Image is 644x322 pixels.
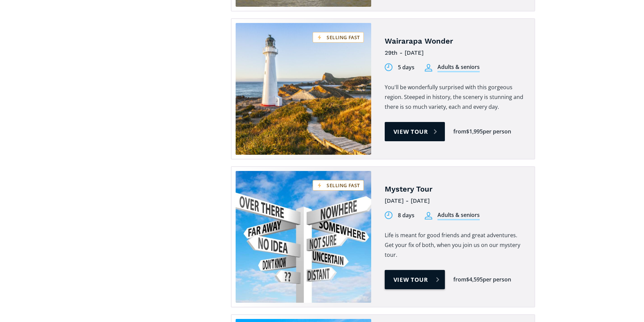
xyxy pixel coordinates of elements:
h4: Wairarapa Wonder [385,36,524,46]
div: days [402,64,414,71]
div: [DATE] - [DATE] [385,196,524,206]
a: View tour [385,122,445,141]
div: Adults & seniors [437,211,480,220]
a: View tour [385,270,445,289]
h4: Mystery Tour [385,184,524,194]
div: 8 [398,212,401,219]
div: Adults & seniors [437,63,480,72]
div: $4,595 [466,276,483,283]
div: from [453,128,466,135]
div: from [453,276,466,283]
div: per person [483,128,511,135]
div: days [402,212,414,219]
div: per person [483,276,511,283]
p: Life is meant for good friends and great adventures. Get your fix of both, when you join us on ou... [385,230,524,260]
div: 5 [398,64,401,71]
div: 29th - [DATE] [385,48,524,58]
p: You'll be wonderfully surprised with this gorgeous region. Steeped in history, the scenery is stu... [385,82,524,112]
div: $1,995 [466,128,483,135]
